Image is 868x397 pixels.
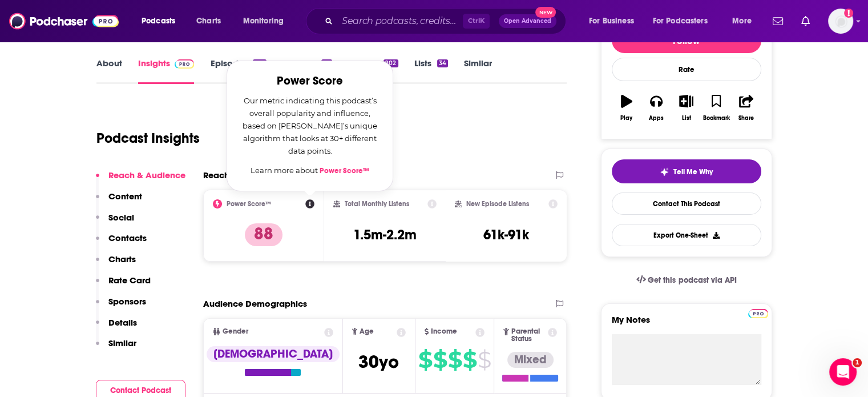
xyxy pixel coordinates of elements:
[227,200,271,208] h2: Power Score™
[627,266,746,294] a: Get this podcast via API
[96,58,122,84] a: About
[748,307,768,318] a: Pro website
[348,58,398,84] a: Credits202
[511,328,546,343] span: Parental Status
[463,14,490,29] span: Ctrl K
[448,351,462,369] span: $
[210,58,266,84] a: Episodes813
[414,58,448,84] a: Lists34
[108,275,151,286] p: Rate Card
[724,12,766,30] button: open menu
[431,328,457,335] span: Income
[235,12,298,30] button: open menu
[768,11,788,31] a: Show notifications dropdown
[464,58,492,84] a: Similar
[499,14,556,28] button: Open AdvancedNew
[207,346,340,362] div: [DEMOGRAPHIC_DATA]
[433,351,447,369] span: $
[253,59,266,67] div: 813
[620,115,632,122] div: Play
[360,328,374,335] span: Age
[612,224,761,246] button: Export One-Sheet
[797,11,814,31] a: Show notifications dropdown
[96,338,136,359] button: Similar
[612,159,761,183] button: tell me why sparkleTell Me Why
[732,13,752,29] span: More
[353,226,417,243] h3: 1.5m-2.2m
[317,8,577,34] div: Search podcasts, credits, & more...
[645,12,724,30] button: open menu
[96,191,142,212] button: Content
[507,352,554,368] div: Mixed
[134,12,190,30] button: open menu
[649,115,664,122] div: Apps
[466,200,529,208] h2: New Episode Listens
[612,314,761,334] label: My Notes
[96,212,134,233] button: Social
[337,12,463,30] input: Search podcasts, credits, & more...
[358,351,399,373] span: 30 yo
[703,115,729,122] div: Bookmark
[96,275,151,296] button: Rate Card
[108,232,147,243] p: Contacts
[844,9,853,18] svg: Add a profile image
[648,275,736,285] span: Get this podcast via API
[241,94,379,157] p: Our metric indicating this podcast’s overall popularity and influence, based on [PERSON_NAME]’s u...
[142,13,175,29] span: Podcasts
[828,9,853,34] img: User Profile
[96,317,137,338] button: Details
[612,58,761,81] div: Rate
[437,59,448,67] div: 34
[853,358,862,367] span: 1
[108,296,146,307] p: Sponsors
[138,58,195,84] a: InsightsPodchaser Pro
[245,223,282,246] p: 88
[671,87,701,129] button: List
[203,298,307,309] h2: Audience Demographics
[321,59,332,67] div: 43
[504,18,551,24] span: Open Advanced
[581,12,648,30] button: open menu
[108,338,136,348] p: Similar
[383,59,398,67] div: 202
[9,10,119,32] img: Podchaser - Follow, Share and Rate Podcasts
[243,13,284,29] span: Monitoring
[108,212,134,223] p: Social
[96,296,146,317] button: Sponsors
[829,358,857,386] iframe: Intercom live chat
[96,170,185,191] button: Reach & Audience
[223,328,248,335] span: Gender
[345,200,409,208] h2: Total Monthly Listens
[108,170,185,181] p: Reach & Audience
[682,115,691,122] div: List
[738,115,754,122] div: Share
[96,130,200,147] h1: Podcast Insights
[589,13,634,29] span: For Business
[535,7,556,18] span: New
[478,351,491,369] span: $
[641,87,671,129] button: Apps
[612,193,761,215] a: Contact This Podcast
[203,170,229,181] h2: Reach
[96,232,147,254] button: Contacts
[96,254,136,275] button: Charts
[828,9,853,34] span: Logged in as smeizlik
[108,254,136,264] p: Charts
[673,167,713,177] span: Tell Me Why
[653,13,708,29] span: For Podcasters
[483,226,529,243] h3: 61k-91k
[108,317,137,328] p: Details
[196,13,221,29] span: Charts
[748,309,768,318] img: Podchaser Pro
[175,59,195,69] img: Podchaser Pro
[241,75,379,87] h2: Power Score
[660,167,669,177] img: tell me why sparkle
[418,351,432,369] span: $
[731,87,761,129] button: Share
[320,166,369,175] a: Power Score™
[108,191,142,202] p: Content
[701,87,731,129] button: Bookmark
[282,58,332,84] a: Reviews43
[828,9,853,34] button: Show profile menu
